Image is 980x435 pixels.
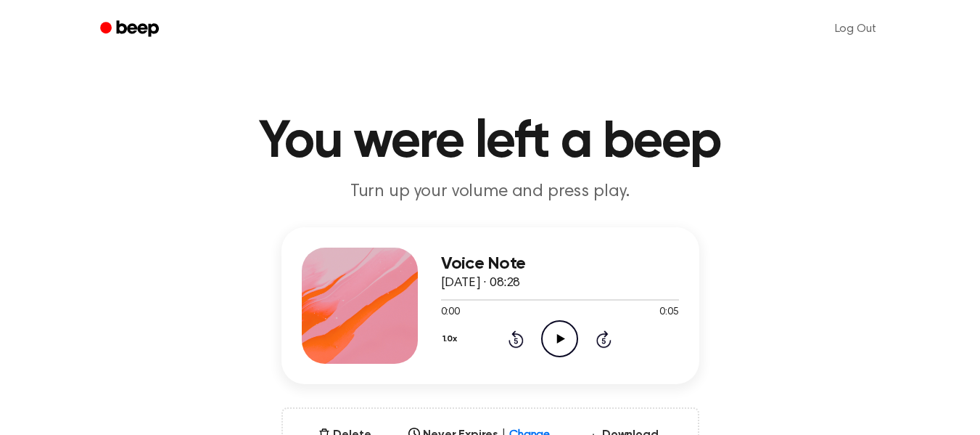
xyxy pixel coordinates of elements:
[441,305,460,320] span: 0:00
[441,254,679,274] h3: Voice Note
[441,327,463,351] button: 1.0x
[90,15,172,44] a: Beep
[119,116,862,168] h1: You were left a beep
[212,180,769,204] p: Turn up your volume and press play.
[441,277,521,290] span: [DATE] · 08:28
[659,305,678,320] span: 0:05
[820,12,891,46] a: Log Out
